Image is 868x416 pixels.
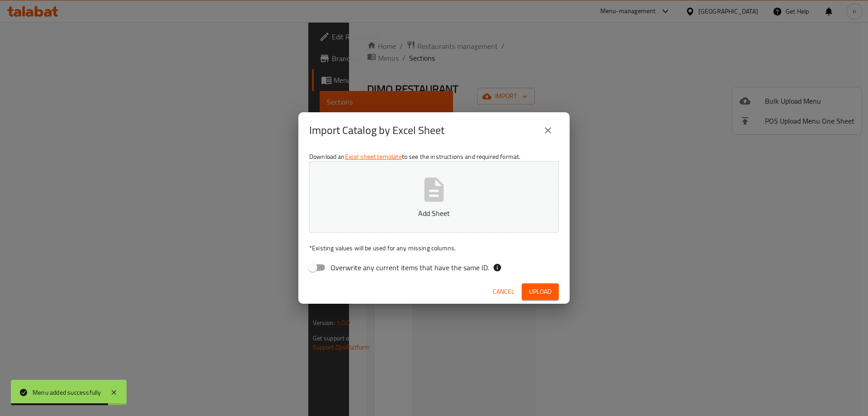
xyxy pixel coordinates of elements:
[33,387,101,397] div: Menu added successfully
[493,263,502,272] svg: If the overwrite option isn't selected, then the items that match an existing ID will be ignored ...
[489,283,518,300] button: Cancel
[493,286,514,297] span: Cancel
[537,120,559,141] button: close
[345,151,402,163] a: Excel sheet template
[309,161,559,233] button: Add Sheet
[309,123,444,138] h2: Import Catalog by Excel Sheet
[330,262,489,273] span: Overwrite any current items that have the same ID.
[529,286,552,297] span: Upload
[522,283,559,300] button: Upload
[323,208,545,219] p: Add Sheet
[309,244,559,253] p: Existing values will be used for any missing columns.
[298,148,570,280] div: Download an to see the instructions and required format.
